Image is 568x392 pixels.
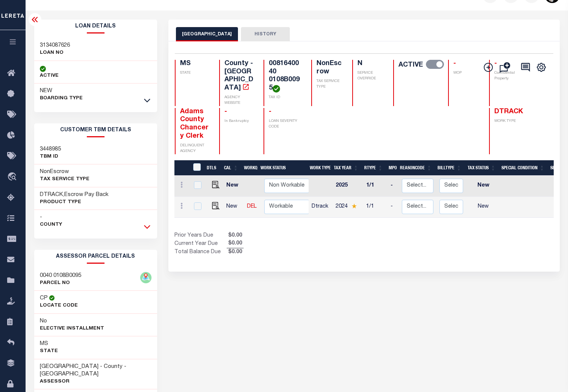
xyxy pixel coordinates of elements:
span: - [224,108,227,115]
h3: [GEOGRAPHIC_DATA] - County - [GEOGRAPHIC_DATA] [40,363,151,378]
p: SERVICE OVERRIDE [357,70,384,82]
h3: 3134087626 [40,42,70,49]
span: $0.00 [227,232,244,240]
th: RType: activate to sort column ascending [361,160,386,176]
h4: County - [GEOGRAPHIC_DATA] [224,60,254,92]
span: $0.00 [227,248,244,257]
h3: NEW [40,87,83,95]
td: - [388,176,399,197]
th: Tax Status: activate to sort column ascending [464,160,498,176]
h4: 0081640040 0108B0095 [269,60,303,93]
h4: N [357,60,384,68]
span: Adams County Chancery Clerk [180,108,209,140]
td: 1/1 [363,197,388,218]
p: STATE [180,70,210,76]
i: travel_explore [7,172,19,182]
p: DELINQUENT AGENCY [180,143,210,154]
p: LOAN NO [40,49,70,57]
p: WOP [453,70,480,76]
th: WorkQ [241,160,257,176]
th: ReasonCode: activate to sort column ascending [397,160,435,176]
h3: No [40,318,47,325]
p: County [40,221,62,229]
span: $0.00 [227,240,244,248]
h3: 3448985 [40,146,61,153]
th: Work Status [257,160,309,176]
p: State [40,348,58,355]
td: New [223,197,244,218]
th: Special Condition: activate to sort column ascending [498,160,547,176]
td: Current Year Due [174,240,227,248]
p: BOARDING TYPE [40,95,83,102]
th: BillType: activate to sort column ascending [435,160,464,176]
th: &nbsp; [189,160,204,176]
span: - [453,60,456,67]
h3: CP [40,295,48,302]
p: Locate Code [40,302,78,310]
p: In Bankruptcy [224,119,254,124]
td: 2024 [333,197,363,218]
p: Elective Installment [40,325,104,333]
h3: NonEscrow [40,168,89,176]
td: New [223,176,244,197]
td: - [388,197,399,218]
h4: NonEscrow [317,60,343,76]
td: 2025 [333,176,363,197]
span: - [269,108,271,115]
th: &nbsp;&nbsp;&nbsp;&nbsp;&nbsp;&nbsp;&nbsp;&nbsp;&nbsp;&nbsp; [174,160,189,176]
p: AGENCY WEBSITE [224,95,254,106]
button: [GEOGRAPHIC_DATA] [176,27,238,41]
p: ACTIVE [40,72,59,80]
th: DTLS [204,160,221,176]
img: Star.svg [351,204,357,208]
td: New [466,176,500,197]
button: HISTORY [241,27,290,41]
th: CAL: activate to sort column ascending [221,160,241,176]
p: TAX SERVICE TYPE [317,79,343,90]
p: LOAN SEVERITY CODE [269,119,303,130]
p: TAX ID [269,95,303,100]
p: Product Type [40,199,109,206]
p: PARCEL NO [40,280,81,287]
p: Tax Service Type [40,176,89,183]
td: Total Balance Due [174,248,227,257]
h3: 0040 0108B0095 [40,272,81,280]
td: Dtrack [309,197,333,218]
h3: MS [40,340,58,348]
p: Assessor [40,378,151,386]
th: Work Type [307,160,331,176]
a: DEL [247,204,257,209]
h3: DTRACK,Escrow Pay Back [40,191,109,199]
h2: Loan Details [34,20,157,33]
label: ACTIVE [398,60,423,70]
h3: - [40,214,62,221]
td: 1/1 [363,176,388,197]
td: Prior Years Due [174,232,227,240]
h2: ASSESSOR PARCEL DETAILS [34,250,157,264]
p: TBM ID [40,153,61,161]
h2: CUSTOMER TBM DETAILS [34,123,157,137]
td: New [466,197,500,218]
th: MPO [386,160,397,176]
h4: MS [180,60,210,68]
th: Tax Year: activate to sort column ascending [331,160,361,176]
